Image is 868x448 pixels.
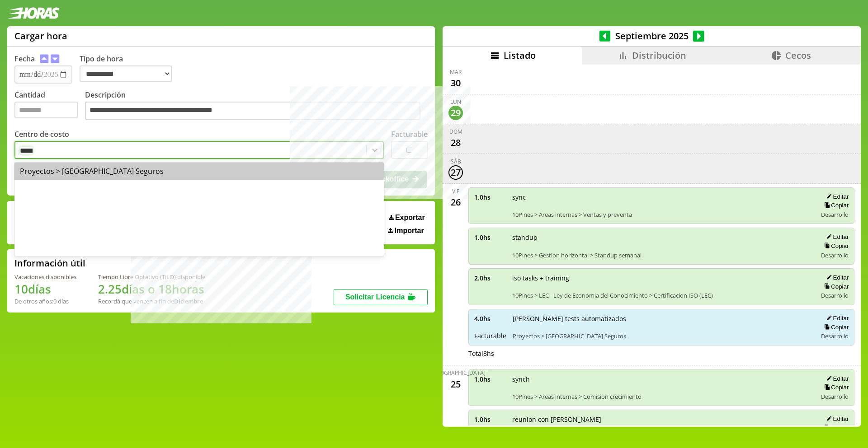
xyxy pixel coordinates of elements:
[98,281,205,297] h1: 2.25 días o 18 horas
[513,332,811,340] span: Proyectos > [GEOGRAPHIC_DATA] Seguros
[512,210,811,219] span: 10Pines > Areas internas > Ventas y preventa
[448,377,463,391] div: 25
[474,193,506,201] span: 1.0 hs
[14,257,85,269] h2: Información útil
[80,65,172,82] select: Tipo de hora
[821,291,849,299] span: Desarrollo
[821,332,849,340] span: Desarrollo
[386,213,428,222] button: Exportar
[395,214,425,222] span: Exportar
[821,283,849,290] button: Copiar
[451,158,461,165] div: sáb
[513,314,811,323] span: [PERSON_NAME] tests automatizados
[824,415,849,423] button: Editar
[450,98,461,106] div: lun
[474,415,506,424] span: 1.0 hs
[821,201,849,209] button: Copiar
[474,314,506,323] span: 4.0 hs
[821,323,849,331] button: Copiar
[821,210,849,219] span: Desarrollo
[512,274,811,282] span: iso tasks + training
[14,54,35,64] label: Fecha
[821,242,849,250] button: Copiar
[448,195,463,210] div: 26
[452,187,460,195] div: vie
[448,135,463,150] div: 28
[443,65,861,425] div: scrollable content
[632,49,686,61] span: Distribución
[391,129,428,139] label: Facturable
[785,49,811,61] span: Cecos
[85,90,428,123] label: Descripción
[14,30,67,42] h1: Cargar hora
[468,349,854,358] div: Total 8 hs
[174,297,203,305] b: Diciembre
[14,102,78,118] input: Cantidad
[512,251,811,259] span: 10Pines > Gestion horizontal > Standup semanal
[14,90,85,123] label: Cantidad
[426,369,486,377] div: [DEMOGRAPHIC_DATA]
[824,193,849,201] button: Editar
[7,7,60,19] img: logotipo
[448,76,463,90] div: 30
[824,375,849,383] button: Editar
[824,233,849,241] button: Editar
[345,293,405,301] span: Solicitar Licencia
[512,415,811,424] span: reunion con [PERSON_NAME]
[824,274,849,281] button: Editar
[474,233,506,242] span: 1.0 hs
[14,273,76,281] div: Vacaciones disponibles
[80,54,179,84] label: Tipo de hora
[504,49,536,61] span: Listado
[448,165,463,180] div: 27
[14,297,76,305] div: De otros años: 0 días
[98,273,205,281] div: Tiempo Libre Optativo (TiLO) disponible
[824,314,849,322] button: Editar
[14,281,76,297] h1: 10 días
[512,291,811,299] span: 10Pines > LEC - Ley de Economia del Conocimiento > Certificacion ISO (LEC)
[449,128,462,135] div: dom
[821,383,849,391] button: Copiar
[821,424,849,432] button: Copiar
[85,102,420,121] textarea: Descripción
[474,331,506,340] span: Facturable
[610,30,693,42] span: Septiembre 2025
[334,289,428,305] button: Solicitar Licencia
[512,375,811,383] span: synch
[474,375,506,383] span: 1.0 hs
[474,274,506,282] span: 2.0 hs
[14,129,69,139] label: Centro de costo
[98,297,205,305] div: Recordá que vencen a fin de
[448,106,463,120] div: 29
[395,227,424,235] span: Importar
[821,392,849,401] span: Desarrollo
[821,251,849,259] span: Desarrollo
[512,233,811,242] span: standup
[512,193,811,201] span: sync
[512,392,811,401] span: 10Pines > Areas internas > Comision crecimiento
[14,163,384,180] div: Proyectos > [GEOGRAPHIC_DATA] Seguros
[450,68,462,76] div: mar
